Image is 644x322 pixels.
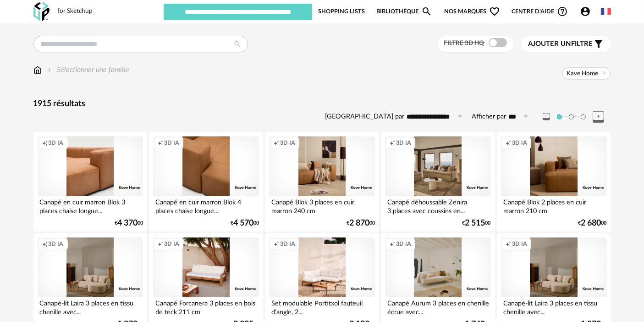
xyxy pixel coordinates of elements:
div: 1915 résultats [33,99,611,109]
img: OXP [33,2,50,21]
span: Creation icon [42,240,48,248]
span: filtre [528,40,593,49]
div: € 00 [462,220,491,226]
a: BibliothèqueMagnify icon [376,3,432,20]
span: Creation icon [274,139,279,147]
div: Canapé en cuir marron Blok 3 places chaise longue... [38,196,143,215]
span: Account Circle icon [580,6,595,17]
span: Creation icon [42,139,48,147]
span: 2 870 [349,220,369,226]
span: 2 680 [581,220,601,226]
span: 3D IA [49,240,64,248]
div: Canapé Blok 3 places en cuir marron 240 cm [269,196,374,215]
div: Canapé en cuir marron Blok 4 places chaise longue... [153,196,259,215]
span: Filter icon [593,39,604,50]
span: Creation icon [390,139,395,147]
div: € 00 [231,220,259,226]
span: Magnify icon [421,6,432,17]
div: Sélectionner une famille [46,65,130,75]
span: Filtre 3D HQ [444,40,484,46]
span: 3D IA [164,139,179,147]
span: 3D IA [396,240,411,248]
a: Creation icon 3D IA Canapé Blok 2 places en cuir marron 210 cm €2 68000 [497,132,611,232]
a: Shopping Lists [318,3,365,20]
span: Creation icon [274,240,279,248]
div: € 00 [347,220,375,226]
span: 3D IA [512,240,527,248]
img: fr [601,6,611,17]
div: for Sketchup [58,7,93,16]
span: Creation icon [158,139,163,147]
div: € 00 [115,220,143,226]
label: [GEOGRAPHIC_DATA] par [325,113,405,121]
span: Ajouter un [528,40,572,47]
div: Canapé Blok 2 places en cuir marron 210 cm [501,196,606,215]
span: 4 570 [233,220,253,226]
span: Creation icon [506,240,511,248]
span: Account Circle icon [580,6,591,17]
span: Kave Home [567,69,599,78]
span: Help Circle Outline icon [557,6,568,17]
div: Set modulable Portitxol fauteuil d'angle, 2... [269,297,374,316]
span: 4 370 [117,220,138,226]
label: Afficher par [472,113,506,121]
a: Creation icon 3D IA Canapé Blok 3 places en cuir marron 240 cm €2 87000 [265,132,379,232]
div: Canapé Aurum 3 places en chenille écrue avec... [385,297,490,316]
img: svg+xml;base64,PHN2ZyB3aWR0aD0iMTYiIGhlaWdodD0iMTYiIHZpZXdCb3g9IjAgMCAxNiAxNiIgZmlsbD0ibm9uZSIgeG... [46,65,53,75]
span: 3D IA [49,139,64,147]
div: Canapé déhoussable Zenira 3 places avec coussins en... [385,196,490,215]
div: Canapé Forcanera 3 places en bois de teck 211 cm [153,297,259,316]
span: Creation icon [390,240,395,248]
span: 3D IA [164,240,179,248]
div: € 00 [578,220,607,226]
span: 3D IA [512,139,527,147]
span: Centre d'aideHelp Circle Outline icon [512,6,568,17]
button: Ajouter unfiltre Filter icon [522,36,611,52]
span: 3D IA [396,139,411,147]
a: Creation icon 3D IA Canapé déhoussable Zenira 3 places avec coussins en... €2 51500 [381,132,495,232]
span: Nos marques [444,3,500,20]
span: 3D IA [280,139,295,147]
div: Canapé-lit Laira 3 places en tissu chenille avec... [38,297,143,316]
span: Heart Outline icon [489,6,500,17]
span: Creation icon [158,240,163,248]
div: Canapé-lit Laira 3 places en tissu chenille avec... [501,297,606,316]
span: 2 515 [465,220,485,226]
span: 3D IA [280,240,295,248]
a: Creation icon 3D IA Canapé en cuir marron Blok 3 places chaise longue... €4 37000 [33,132,147,232]
span: Creation icon [506,139,511,147]
img: svg+xml;base64,PHN2ZyB3aWR0aD0iMTYiIGhlaWdodD0iMTciIHZpZXdCb3g9IjAgMCAxNiAxNyIgZmlsbD0ibm9uZSIgeG... [33,65,42,75]
a: Creation icon 3D IA Canapé en cuir marron Blok 4 places chaise longue... €4 57000 [149,132,263,232]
